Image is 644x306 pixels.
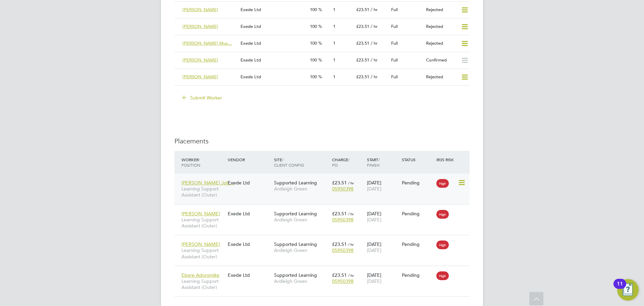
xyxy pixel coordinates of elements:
span: Full [391,57,398,63]
span: £23.51 [332,180,347,186]
div: Exede Ltd [226,269,272,281]
span: 05950398 [332,186,354,192]
span: 100 [310,7,317,12]
span: 1 [333,74,335,80]
span: [PERSON_NAME] [182,24,218,29]
span: 1 [333,7,335,12]
span: [DATE] [367,186,381,192]
button: Submit Worker [177,92,227,103]
div: IR35 Risk [435,154,458,166]
span: / hr [371,74,378,80]
span: / hr [348,180,354,185]
span: Ebere Adoromike [181,272,219,278]
span: £23.51 [356,7,369,12]
span: Learning Support Assistant (Outer) [181,186,224,198]
a: [PERSON_NAME]Learning Support Assistant (Outer)Exede LtdSupported LearningArdleigh Green£23.51 / ... [180,207,470,213]
a: [PERSON_NAME]Learning Support Assistant (Outer)Exede LtdSupported LearningArdleigh Green£23.51 / ... [180,237,470,243]
a: [PERSON_NAME] Joh…Learning Support Assistant (Outer)Exede LtdSupported LearningArdleigh Green£23.... [180,176,470,182]
span: [PERSON_NAME] Joh… [181,180,234,186]
span: Supported Learning [274,211,317,217]
span: 05950398 [332,278,354,284]
span: [DATE] [367,278,381,284]
span: [PERSON_NAME] Mus… [182,40,232,46]
a: Ebere AdoromikeLearning Support Assistant (Outer)Exede LtdSupported LearningArdleigh Green£23.51 ... [180,268,470,274]
span: 05950398 [332,217,354,223]
div: Rejected [423,21,458,32]
span: £23.51 [332,211,347,217]
span: Exede Ltd [240,57,261,63]
span: / Finish [367,157,380,168]
span: Exede Ltd [240,74,261,80]
span: / hr [348,211,354,216]
span: / Client Config [274,157,304,168]
div: Start [365,154,400,171]
span: £23.51 [356,57,369,63]
div: Pending [402,180,433,186]
span: [PERSON_NAME] [181,241,220,247]
div: Vendor [226,154,272,166]
div: Exede Ltd [226,238,272,251]
span: Exede Ltd [240,24,261,29]
div: Rejected [423,4,458,15]
span: Ardleigh Green [274,247,329,253]
span: Full [391,24,398,29]
span: / hr [348,273,354,278]
span: Learning Support Assistant (Outer) [181,247,224,259]
span: Full [391,40,398,46]
div: Exede Ltd [226,176,272,189]
span: Ardleigh Green [274,217,329,223]
span: 1 [333,57,335,63]
span: Exede Ltd [240,7,261,12]
div: Confirmed [423,55,458,66]
div: [DATE] [365,207,400,226]
span: / hr [371,40,378,46]
span: [DATE] [367,247,381,253]
div: 11 [617,284,623,293]
span: [PERSON_NAME] [181,211,220,217]
span: [PERSON_NAME] [182,74,218,80]
div: Exede Ltd [226,207,272,220]
div: Pending [402,211,433,217]
span: Supported Learning [274,272,317,278]
span: Learning Support Assistant (Outer) [181,217,224,229]
button: Open Resource Center, 11 new notifications [617,279,639,301]
div: Worker [180,154,226,171]
span: / hr [371,57,378,63]
span: Supported Learning [274,241,317,247]
span: Learning Support Assistant (Outer) [181,278,224,290]
span: £23.51 [356,24,369,29]
span: High [436,210,449,219]
span: 100 [310,40,317,46]
div: [DATE] [365,269,400,288]
span: Supported Learning [274,180,317,186]
span: Full [391,7,398,12]
div: Site [272,154,330,171]
span: / PO [332,157,350,168]
div: [DATE] [365,176,400,195]
span: £23.51 [356,74,369,80]
span: / Position [181,157,200,168]
div: [DATE] [365,238,400,257]
span: High [436,271,449,280]
span: High [436,241,449,249]
span: Ardleigh Green [274,278,329,284]
span: £23.51 [356,40,369,46]
span: 1 [333,24,335,29]
span: £23.51 [332,241,347,247]
span: High [436,179,449,188]
div: Status [400,154,435,166]
span: Full [391,74,398,80]
span: [PERSON_NAME] [182,7,218,12]
span: / hr [348,242,354,247]
span: 100 [310,74,317,80]
span: 05950398 [332,247,354,253]
span: / hr [371,7,378,12]
span: Ardleigh Green [274,186,329,192]
span: 100 [310,57,317,63]
div: Rejected [423,72,458,83]
div: Pending [402,272,433,278]
span: Exede Ltd [240,40,261,46]
span: / hr [371,24,378,29]
span: [PERSON_NAME] [182,57,218,63]
span: 100 [310,24,317,29]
